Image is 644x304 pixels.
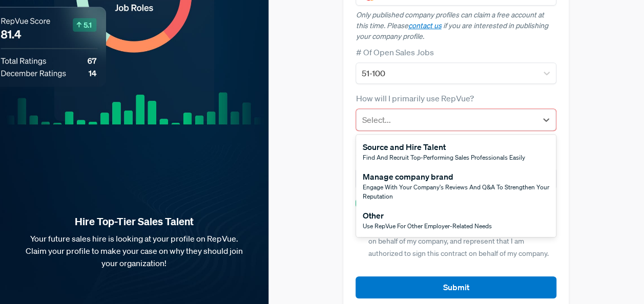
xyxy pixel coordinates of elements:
[356,10,556,42] p: Only published company profiles can claim a free account at this time. Please if you are interest...
[362,141,525,153] div: Source and Hire Talent
[356,276,556,298] button: Submit
[16,232,252,269] p: Your future sales hire is looking at your profile on RepVue. Claim your profile to make your case...
[356,92,473,104] label: How will I primarily use RepVue?
[362,170,550,183] div: Manage company brand
[16,215,252,228] strong: Hire Top-Tier Sales Talent
[356,151,397,164] label: Work Email
[362,222,491,230] span: Use RepVue for other employer-related needs
[362,153,525,162] span: Find and recruit top-performing sales professionals easily
[356,46,433,58] label: # Of Open Sales Jobs
[356,134,546,142] span: Please make a selection from the How will I primarily use RepVue?
[408,21,441,30] a: contact us
[362,209,491,222] div: Other
[362,183,549,201] span: Engage with your company's reviews and Q&A to strengthen your reputation
[356,168,556,189] input: Email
